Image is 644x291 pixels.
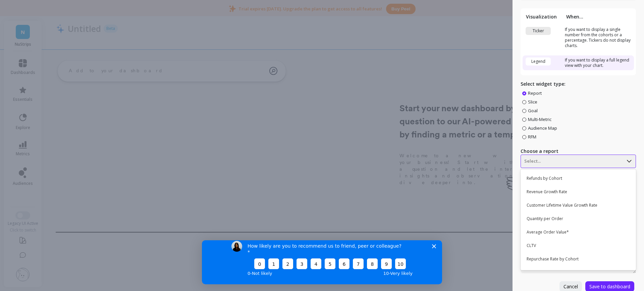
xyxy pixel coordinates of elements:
[589,283,630,290] span: Save to dashboard
[528,125,557,131] span: Audience Map
[521,81,636,87] p: Select widget type:
[523,186,632,198] div: Revenue Growth Rate
[202,240,442,284] iframe: Survey by Kateryna from Peel
[523,213,632,224] div: Quantity per Order
[563,55,634,70] td: If you want to display a full legend view with your chart.
[563,283,578,290] span: Cancel
[563,13,634,20] th: When...
[523,253,632,265] div: Repurchase Rate by Cohort
[528,134,536,140] span: RFM
[526,57,551,66] div: Legend
[523,267,632,278] div: Number of Orders - Subs. vs. Non Subs
[523,13,563,20] th: Visualization
[523,173,632,184] div: Refunds by Cohort
[521,148,636,155] label: Choose a report
[523,226,632,238] div: Average Order Value*
[528,90,542,96] span: Report
[528,99,537,105] span: Slice
[528,116,551,122] span: Multi-Metric
[523,200,632,211] div: Customer Lifetime Value Growth Rate
[563,25,634,50] td: If you want to display a single number from the cohorts or a percentage. Tickers do not display c...
[528,108,538,114] span: Goal
[526,27,551,35] div: Ticker
[523,240,632,251] div: CLTV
